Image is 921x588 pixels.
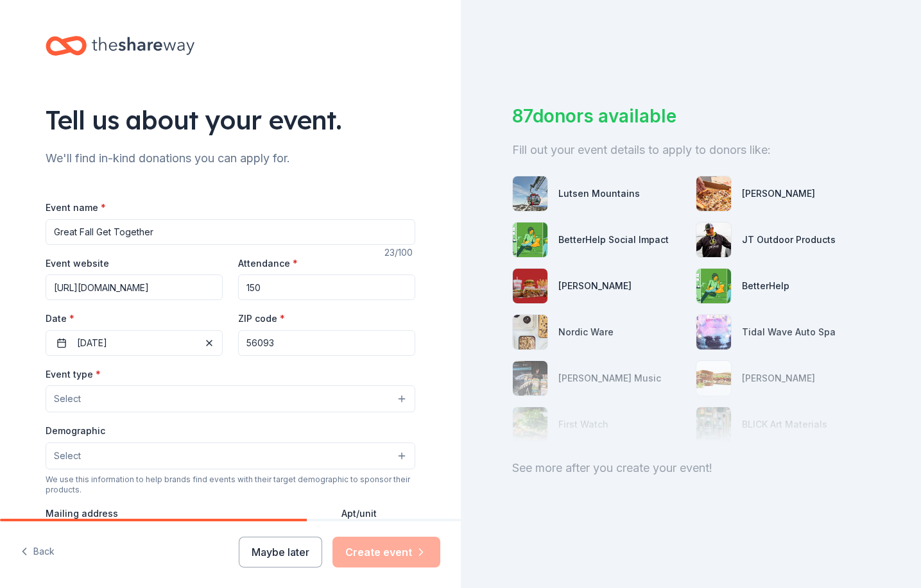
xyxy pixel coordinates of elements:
[46,102,415,138] div: Tell us about your event.
[558,186,640,201] div: Lutsen Mountains
[54,448,81,464] span: Select
[238,274,415,300] input: 20
[46,201,106,214] label: Event name
[46,442,415,469] button: Select
[46,257,109,270] label: Event website
[512,140,870,160] div: Fill out your event details to apply to donors like:
[742,186,815,201] div: [PERSON_NAME]
[696,176,731,211] img: photo for Casey's
[742,232,836,248] div: JT Outdoor Products
[46,148,415,169] div: We'll find in-kind donations you can apply for.
[46,368,101,381] label: Event type
[558,232,669,248] div: BetterHelp Social Impact
[238,330,415,356] input: 12345 (U.S. only)
[742,278,789,294] div: BetterHelp
[46,274,223,300] input: https://www...
[238,312,285,325] label: ZIP code
[21,539,55,566] button: Back
[513,269,547,303] img: photo for Portillo's
[46,385,415,412] button: Select
[46,219,415,245] input: Spring Fundraiser
[512,103,870,130] div: 87 donors available
[239,537,322,567] button: Maybe later
[512,458,870,478] div: See more after you create your event!
[558,278,632,294] div: [PERSON_NAME]
[696,269,731,303] img: photo for BetterHelp
[513,176,547,211] img: photo for Lutsen Mountains
[46,424,105,437] label: Demographic
[513,223,547,257] img: photo for BetterHelp Social Impact
[238,257,298,270] label: Attendance
[384,245,415,260] div: 23 /100
[696,223,731,257] img: photo for JT Outdoor Products
[46,507,118,520] label: Mailing address
[341,507,377,520] label: Apt/unit
[46,330,223,356] button: [DATE]
[54,391,81,407] span: Select
[46,475,415,495] div: We use this information to help brands find events with their target demographic to sponsor their...
[46,312,223,325] label: Date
